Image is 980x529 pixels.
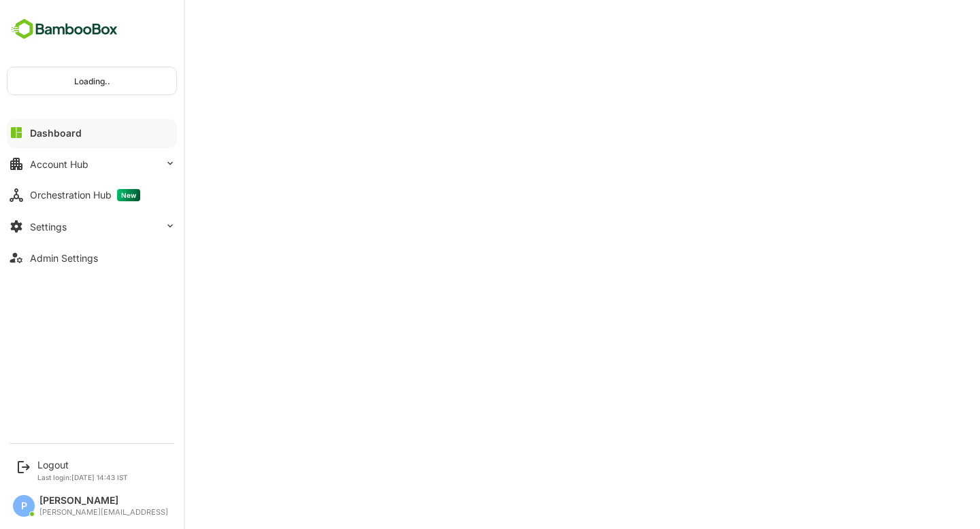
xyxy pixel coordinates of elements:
[13,495,35,517] div: P
[7,213,177,240] button: Settings
[7,244,177,271] button: Admin Settings
[7,182,177,209] button: Orchestration HubNew
[30,252,98,264] div: Admin Settings
[30,127,82,139] div: Dashboard
[37,459,128,471] div: Logout
[7,67,176,95] div: Loading..
[39,508,168,517] div: [PERSON_NAME][EMAIL_ADDRESS]
[39,495,168,507] div: [PERSON_NAME]
[7,150,177,177] button: Account Hub
[30,221,67,233] div: Settings
[30,158,88,170] div: Account Hub
[7,119,177,146] button: Dashboard
[37,473,128,481] p: Last login: [DATE] 14:43 IST
[7,16,122,42] img: BambooboxFullLogoMark.5f36c76dfaba33ec1ec1367b70bb1252.svg
[117,189,140,201] span: New
[30,189,140,201] div: Orchestration Hub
